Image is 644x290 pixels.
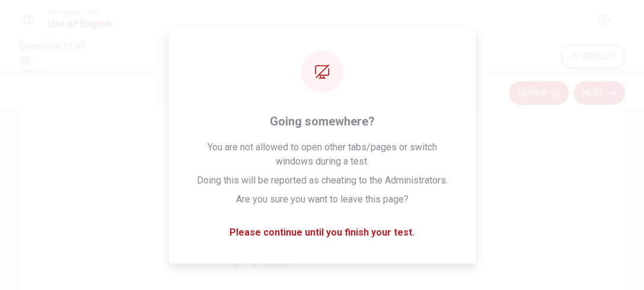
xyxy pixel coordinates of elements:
span: has been reviews [250,140,324,154]
button: 00:05:21 [561,45,625,69]
div: A [227,137,246,156]
div: B [227,176,246,195]
button: Dis review [221,249,423,279]
h1: Use of English [47,17,112,31]
button: Review [509,81,569,105]
button: Ahas been reviews [221,132,423,162]
button: Bis being reviewing [221,171,423,201]
button: Next [573,81,625,105]
div: C [227,215,246,234]
span: 00:05:21 [583,52,615,62]
span: is being reviewing [250,179,326,193]
button: Cis being reviewed [221,210,423,240]
h1: Question 11 of 30 [19,39,95,67]
div: D [227,254,246,273]
span: is being reviewed [250,218,324,232]
span: is review [250,257,288,271]
span: Placement Test [47,9,112,17]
